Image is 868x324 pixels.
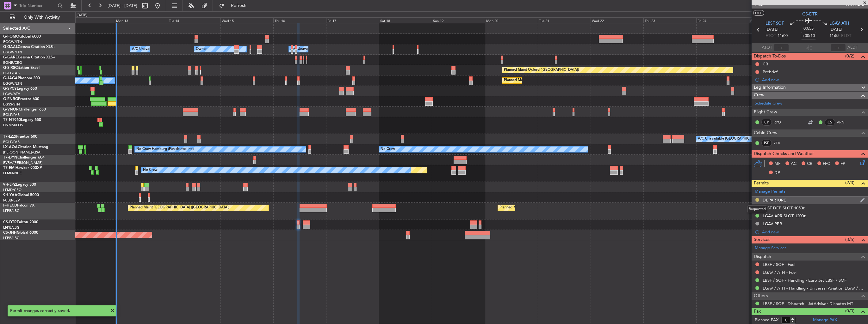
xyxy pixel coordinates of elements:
a: EGGW/LTN [3,50,22,55]
div: CB [763,61,768,67]
span: G-VNOR [3,108,19,111]
span: AC [791,161,797,167]
a: EGSS/STN [3,102,20,107]
div: A/C Unavailable [GEOGRAPHIC_DATA] ([GEOGRAPHIC_DATA]) [698,134,801,144]
a: LFMD/CEQ [3,188,22,192]
span: ATOT [762,45,772,51]
a: T7-N1960Legacy 650 [3,118,41,122]
a: Manage PAX [813,317,837,323]
span: MF [774,161,780,167]
div: Sun 19 [432,17,485,23]
a: EGLF/FAB [3,71,20,75]
span: Others [754,292,768,300]
a: G-SPCYLegacy 650 [3,87,37,91]
a: LGAV / ATH - Fuel [763,270,797,275]
div: Sat 18 [379,17,432,23]
span: DP [774,170,780,176]
span: Leg Information [754,84,786,91]
span: FP [840,161,845,167]
a: G-GARECessna Citation XLS+ [3,56,55,59]
a: T7-LZZIPraetor 600 [3,135,37,139]
div: Thu 16 [273,17,326,23]
span: CS-JHH [3,231,17,235]
div: Planned Maint [GEOGRAPHIC_DATA] ([GEOGRAPHIC_DATA]) [130,203,229,213]
span: [DATE] [829,27,842,33]
a: CS-JHHGlobal 6000 [3,231,38,235]
img: edit [860,197,865,203]
span: Dispatch To-Dos [754,53,786,60]
div: Planned Maint Oxford ([GEOGRAPHIC_DATA]) [504,65,579,75]
span: 9H-YAA [3,193,17,197]
div: LGAV PPR [763,221,782,226]
span: CS-DTR [3,220,17,224]
span: F-HECD [3,204,17,207]
span: G-FOMO [3,35,19,39]
div: No Crew [381,145,395,154]
span: Cabin Crew [754,129,778,137]
span: Permits [754,180,769,187]
span: Pax [754,308,761,315]
a: Schedule Crew [755,100,782,107]
span: Dispatch Checks and Weather [754,150,814,158]
div: Mon 20 [485,17,538,23]
div: Add new [762,77,865,82]
a: Manage Permits [755,189,785,195]
div: A/C Unavailable [132,45,158,54]
label: Planned PAX [755,317,778,323]
div: Prebrief [763,69,778,75]
a: T7-DYNChallenger 604 [3,156,45,159]
a: G-ENRGPraetor 600 [3,97,39,101]
div: Thu 23 [643,17,696,23]
div: Mon 13 [115,17,168,23]
div: Owner [196,45,207,54]
span: 00:55 [803,26,814,32]
span: (3/5) [845,236,854,243]
div: LGAV ARR SLOT 1200z [763,213,806,219]
span: Flight Crew [754,109,777,116]
input: Trip Number [19,1,56,10]
span: G-GARE [3,56,18,59]
div: DEPARTURE [763,197,786,203]
span: (2/3) [845,179,854,186]
span: [DATE] - [DATE] [108,3,137,9]
span: T7-EMI [3,166,15,170]
span: G-ENRG [3,97,18,101]
span: G-JAGA [3,76,18,80]
a: G-SIRSCitation Excel [3,66,40,70]
div: No Crew [143,165,158,175]
button: Only With Activity [7,12,69,22]
div: CP [761,119,772,126]
span: Services [754,236,770,243]
a: T7-EMIHawker 900XP [3,166,42,170]
div: Sun 12 [62,17,115,23]
div: LBSF DEP SLOT 1050z [763,205,805,211]
span: ETOT [766,33,776,39]
span: 11:00 [778,33,788,39]
span: ELDT [841,33,851,39]
a: Manage Services [755,245,786,251]
a: EGNR/CEG [3,60,22,65]
a: EGGW/LTN [3,39,22,44]
a: RYO [773,119,788,125]
span: T7-N1960 [3,118,21,122]
div: Tue 21 [538,17,591,23]
span: [DATE] [766,27,778,33]
a: LBSF / SOF - Dispatch - JetAdvisor Dispatch MT [763,301,853,306]
div: Planned Maint [GEOGRAPHIC_DATA] ([GEOGRAPHIC_DATA]) [499,203,599,213]
span: Dispatch [754,253,771,261]
a: CS-DTRFalcon 2000 [3,220,38,224]
div: CS [825,119,835,126]
a: LBSF / SOF - Fuel [763,262,795,267]
span: G-SPCY [3,87,17,91]
a: G-JAGAPhenom 300 [3,76,40,80]
a: LFMN/NCE [3,171,22,176]
span: Crew [754,92,765,99]
span: Refresh [226,3,252,8]
div: A/C Unavailable [290,45,317,54]
a: LBSF / SOF - Handling - Euro Jet LBSF / SOF [763,278,846,283]
div: Requested [747,205,767,213]
span: FFC [823,161,830,167]
span: LX-AOA [3,145,18,149]
a: G-FOMOGlobal 6000 [3,35,41,39]
div: Add new [762,229,865,235]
